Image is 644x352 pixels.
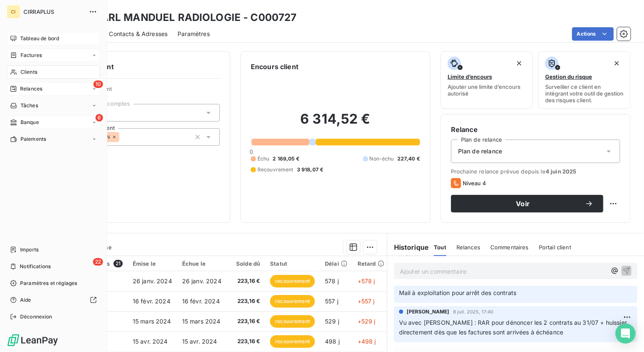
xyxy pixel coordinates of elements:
[572,27,614,41] button: Actions
[20,296,31,304] span: Aide
[7,99,100,112] a: Tâches
[448,73,492,80] span: Limite d’encours
[258,166,294,173] span: Recouvrement
[20,85,42,93] span: Relances
[270,260,315,267] div: Statut
[453,309,494,314] span: 8 juil. 2025, 17:40
[95,114,103,122] span: 6
[539,244,571,251] span: Portail client
[448,83,526,97] span: Ajouter une limite d’encours autorisé
[21,135,46,143] span: Paiements
[463,180,486,186] span: Niveau 4
[399,319,629,336] span: Vu avec [PERSON_NAME] : RAR pour dénoncer les 2 contrats au 31/07 + huissier directement dès que ...
[20,313,52,321] span: Déconnexion
[20,280,77,287] span: Paramètres et réglages
[182,260,222,267] div: Échue le
[20,35,59,42] span: Tableau de bord
[545,73,592,80] span: Gestion du risque
[538,51,631,109] button: Gestion du risqueSurveiller ce client en intégrant votre outil de gestion des risques client.
[178,30,210,38] span: Paramètres
[358,277,375,285] span: +578 j
[251,62,299,72] h6: Encours client
[325,338,340,345] span: 498 j
[20,263,51,270] span: Notifications
[399,289,516,296] span: Mail à exploitation pour arrêt des contrats
[546,168,577,175] span: 4 juin 2025
[7,5,20,18] div: CI
[358,318,376,325] span: +529 j
[182,298,220,305] span: 16 févr. 2024
[273,155,300,163] span: 2 169,05 €
[407,308,450,316] span: [PERSON_NAME]
[370,155,394,163] span: Non-échu
[232,317,260,326] span: 223,16 €
[20,246,39,254] span: Imports
[490,244,529,251] span: Commentaires
[270,295,315,308] span: recouvrement
[113,260,123,267] span: 21
[7,32,100,45] a: Tableau de bord
[133,338,168,345] span: 15 avr. 2024
[21,52,42,59] span: Factures
[7,132,100,146] a: Paiements
[232,297,260,305] span: 223,16 €
[7,293,100,307] a: Aide
[51,62,220,72] h6: Informations client
[232,337,260,346] span: 223,16 €
[232,260,260,267] div: Solde dû
[93,258,103,266] span: 22
[250,148,253,155] span: 0
[133,260,172,267] div: Émise le
[74,10,297,25] h3: * SELARL MANDUEL RADIOLOGIE - C000727
[133,277,172,285] span: 26 janv. 2024
[358,298,375,305] span: +557 j
[270,315,315,328] span: recouvrement
[7,243,100,256] a: Imports
[440,51,533,109] button: Limite d’encoursAjouter une limite d’encours autorisé
[7,334,59,347] img: Logo LeanPay
[93,80,103,88] span: 10
[7,65,100,79] a: Clients
[7,116,100,129] a: 6Banque
[232,277,260,285] span: 223,16 €
[458,147,502,155] span: Plan de relance
[270,275,315,287] span: recouvrement
[133,318,171,325] span: 15 mars 2024
[21,68,37,76] span: Clients
[270,335,315,348] span: recouvrement
[109,30,167,38] span: Contacts & Adresses
[297,166,324,173] span: 3 918,07 €
[545,83,623,104] span: Surveiller ce client en intégrant votre outil de gestion des risques client.
[325,277,339,285] span: 578 j
[258,155,270,163] span: Échu
[182,318,221,325] span: 15 mars 2024
[451,168,620,175] span: Prochaine relance prévue depuis le
[325,318,339,325] span: 529 j
[23,8,84,15] span: CIRRAPLUS
[616,324,636,344] div: Open Intercom Messenger
[451,195,603,212] button: Voir
[21,102,38,109] span: Tâches
[358,338,376,345] span: +498 j
[251,111,420,136] h2: 6 314,52 €
[7,82,100,96] a: 10Relances
[182,338,217,345] span: 15 avr. 2024
[133,298,170,305] span: 16 févr. 2024
[358,260,384,267] div: Retard
[461,200,585,207] span: Voir
[387,242,429,252] h6: Historique
[325,260,348,267] div: Délai
[397,155,420,163] span: 227,40 €
[451,124,620,135] h6: Relance
[434,244,446,251] span: Tout
[7,277,100,290] a: Paramètres et réglages
[67,85,220,97] span: Propriétés Client
[21,119,39,126] span: Banque
[325,298,338,305] span: 557 j
[182,277,222,285] span: 26 janv. 2024
[119,133,126,141] input: Ajouter une valeur
[7,49,100,62] a: Factures
[456,244,480,251] span: Relances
